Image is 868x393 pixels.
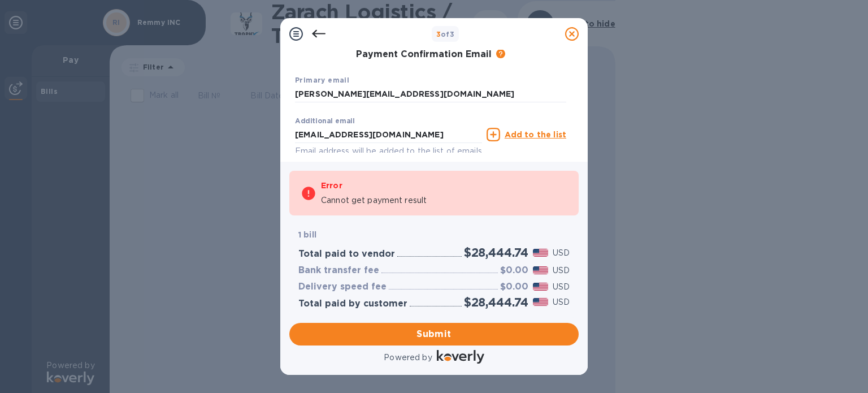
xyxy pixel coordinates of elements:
[298,265,379,276] h3: Bank transfer fee
[295,76,349,84] b: Primary email
[295,118,355,125] label: Additional email
[553,296,570,308] p: USD
[464,295,528,309] h2: $28,444.74
[533,249,548,257] img: USD
[437,350,484,364] img: Logo
[321,181,342,190] b: Error
[533,283,548,291] img: USD
[553,281,570,293] p: USD
[436,30,455,38] b: of 3
[298,282,387,292] h3: Delivery speed fee
[533,298,548,306] img: USD
[464,245,528,260] h2: $28,444.74
[295,145,482,158] p: Email address will be added to the list of emails
[553,247,570,259] p: USD
[356,49,492,60] h3: Payment Confirmation Email
[298,249,395,260] h3: Total paid to vendor
[321,195,427,206] p: Cannot get payment result
[295,126,482,143] input: Enter additional email
[500,265,528,276] h3: $0.00
[289,323,579,346] button: Submit
[298,230,316,239] b: 1 bill
[436,30,441,38] span: 3
[384,352,432,364] p: Powered by
[533,266,548,274] img: USD
[295,86,566,103] input: Enter your primary name
[553,265,570,277] p: USD
[500,282,528,292] h3: $0.00
[505,130,566,139] u: Add to the list
[298,327,570,341] span: Submit
[298,299,407,309] h3: Total paid by customer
